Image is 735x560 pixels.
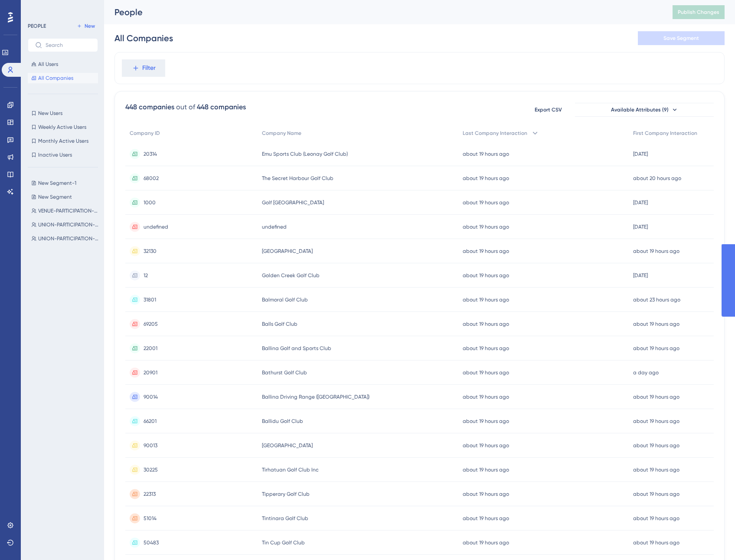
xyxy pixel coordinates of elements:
time: about 19 hours ago [633,248,679,254]
span: Bathurst Golf Club [262,369,307,376]
span: New Segment-1 [38,180,76,187]
span: Save Segment [663,35,699,42]
div: out of [176,102,195,112]
span: Tintinara Golf Club [262,515,308,522]
span: 20901 [144,369,157,376]
span: 30225 [144,466,158,473]
input: Search [46,42,91,48]
span: First Company Interaction [633,130,697,137]
span: 51014 [144,515,157,522]
button: Monthly Active Users [28,136,98,146]
time: [DATE] [633,272,648,278]
span: [GEOGRAPHIC_DATA] [262,248,313,255]
time: about 19 hours ago [633,442,679,449]
time: about 19 hours ago [463,491,509,497]
time: about 19 hours ago [463,515,509,521]
time: [DATE] [633,224,648,230]
button: New Users [28,108,98,118]
span: Emu Sports Club (Leonay Golf Club) [262,151,348,157]
span: Weekly Active Users [38,124,86,131]
span: 1000 [144,199,156,206]
span: Filter [142,63,156,73]
time: about 19 hours ago [463,370,509,376]
button: Filter [122,59,165,77]
span: 32130 [144,248,157,255]
span: 68002 [144,175,159,182]
time: [DATE] [633,151,648,157]
span: Balls Golf Club [262,321,297,327]
span: UNION-PARTICIPATION-REPORTS AREA [38,221,100,228]
time: about 19 hours ago [463,467,509,473]
button: UNION-PARTICIPATION-DASHBOARD [28,233,103,244]
span: 50483 [144,539,159,546]
button: Export CSV [526,103,570,117]
time: about 19 hours ago [463,224,509,230]
time: about 23 hours ago [633,297,680,303]
span: Last Company Interaction [463,130,527,137]
span: Tipperary Golf Club [262,491,310,498]
span: Balmoral Golf Club [262,296,308,303]
time: about 19 hours ago [463,297,509,303]
span: Monthly Active Users [38,138,88,144]
span: New Segment [38,193,72,200]
span: 12 [144,272,148,279]
span: undefined [144,223,168,230]
time: about 19 hours ago [633,467,679,473]
time: about 19 hours ago [633,491,679,497]
span: All Users [38,61,58,68]
time: about 19 hours ago [463,442,509,449]
span: Company ID [130,130,160,137]
span: UNION-PARTICIPATION-DASHBOARD [38,235,100,242]
time: about 19 hours ago [463,540,509,546]
span: 69205 [144,321,158,327]
span: Available Attributes (9) [611,106,669,113]
time: about 19 hours ago [633,540,679,546]
time: about 20 hours ago [633,175,681,181]
time: about 19 hours ago [463,394,509,400]
time: about 19 hours ago [463,248,509,254]
span: 22001 [144,345,157,352]
time: a day ago [633,370,659,376]
button: Publish Changes [673,5,725,19]
button: Weekly Active Users [28,122,98,132]
time: [DATE] [633,200,648,206]
span: Ballina Golf and Sports Club [262,345,331,352]
div: 448 companies [197,102,246,112]
span: 31801 [144,296,156,303]
span: Golden Creek Golf Club [262,272,320,279]
button: New [74,21,98,31]
time: about 19 hours ago [633,418,679,424]
span: Company Name [262,130,301,137]
span: Ballidu Golf Club [262,418,303,425]
button: UNION-PARTICIPATION-REPORTS AREA [28,219,103,230]
button: VENUE-PARTICIPATION-DASHBOARD [28,206,103,216]
span: Tin Cup Golf Club [262,539,305,546]
time: about 19 hours ago [463,175,509,181]
time: about 19 hours ago [633,345,679,351]
button: New Segment-1 [28,178,103,188]
iframe: UserGuiding AI Assistant Launcher [699,526,725,552]
span: Export CSV [535,106,562,113]
button: Inactive Users [28,150,98,160]
span: The Secret Harbour Golf Club [262,175,333,182]
time: about 19 hours ago [463,345,509,351]
span: New [85,23,95,29]
time: about 19 hours ago [633,321,679,327]
span: 90014 [144,393,158,400]
button: All Users [28,59,98,69]
button: Save Segment [638,31,725,45]
span: All Companies [38,75,73,82]
span: 22313 [144,491,156,498]
span: Tirhatuan Golf Club Inc [262,466,319,473]
div: People [114,6,651,18]
span: 20314 [144,151,157,157]
time: about 19 hours ago [633,515,679,521]
button: Available Attributes (9) [575,103,714,117]
time: about 19 hours ago [463,200,509,206]
div: 448 companies [125,102,174,112]
span: Golf [GEOGRAPHIC_DATA] [262,199,324,206]
time: about 19 hours ago [463,151,509,157]
span: [GEOGRAPHIC_DATA] [262,442,313,449]
div: All Companies [114,32,173,44]
time: about 19 hours ago [463,418,509,424]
